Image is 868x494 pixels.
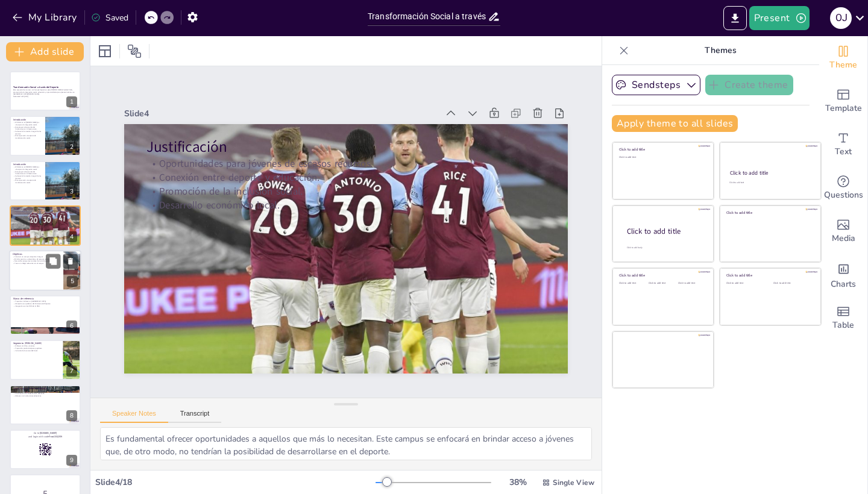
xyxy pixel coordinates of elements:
div: Saved [91,12,128,23]
p: Generated with [URL] [13,96,77,98]
p: El fútbol en el [PERSON_NAME] es clave para la integración social. [13,166,42,170]
span: Media [832,232,855,245]
p: Proyección profesional para jugadores. [13,348,60,350]
div: 38 % [503,477,532,488]
div: Click to add text [678,282,705,285]
p: Metodología de implementación [13,387,77,390]
span: Table [832,319,854,332]
span: Single View [553,478,594,487]
div: 2 [10,116,81,155]
button: O J [830,6,852,30]
div: 8 [10,385,81,425]
button: Create theme [705,75,793,95]
div: 8 [66,410,77,421]
p: Este proyecto busca crear un Campus Deportivo para [PERSON_NAME] Football Club, promoviendo la in... [13,89,77,96]
p: Este proyecto busca abordar limitaciones en infraestructura. [13,125,42,130]
button: Speaker Notes [100,410,168,423]
p: El fútbol en el [PERSON_NAME] es clave para la integración social. [13,121,42,125]
button: My Library [9,8,82,27]
p: Promoción de la inclusión social. [13,215,77,217]
p: Oportunidades para jóvenes de escasos recursos. [13,211,77,213]
div: Click to add title [726,273,813,278]
button: Delete Slide [63,254,78,268]
div: Click to add title [730,169,810,177]
span: Template [825,102,862,115]
div: 5 [9,250,81,291]
p: Introducción [13,118,42,122]
p: Brindar servicios a deportistas de escasos recursos. [13,257,60,260]
div: 4 [10,205,81,245]
p: Desarrollar programas sociales de transformación. [13,260,60,262]
p: Go to [13,431,77,435]
div: Click to add text [726,282,764,285]
strong: Transformación Social a través del Deporte [13,86,58,89]
div: Add a table [819,296,867,340]
p: Marco de referencia [13,297,77,301]
p: Crear un colegio educativo en el campus. [13,262,60,264]
div: Change the overall theme [819,36,867,80]
div: 5 [67,276,78,287]
p: Alianzas con instituciones educativas. [13,395,77,397]
p: Inclusión de la comunidad local. [13,349,60,352]
div: Click to add text [619,282,646,285]
p: El campus será un espacio de transformación social. [13,180,42,184]
div: 1 [10,71,81,111]
p: Se busca la formación integral de los jóvenes. [13,130,42,134]
p: Construir un campus deportivo integral. [13,255,60,258]
div: 7 [66,366,77,377]
button: Add slide [6,42,84,61]
p: Desarrollo económico local. [292,36,347,434]
div: 3 [66,186,77,197]
div: 3 [10,161,81,201]
div: Get real-time input from your audience [819,166,867,210]
p: Proyectos similares en [GEOGRAPHIC_DATA]. [13,301,77,303]
div: 4 [66,231,77,242]
p: Oportunidades para jóvenes de escasos recursos. [250,40,306,438]
p: Objetivos [13,252,60,255]
span: Questions [824,189,863,202]
p: Segmento [PERSON_NAME] [13,342,60,346]
button: Present [749,6,810,30]
div: 6 [10,295,81,335]
span: Position [127,44,142,58]
p: Conexión entre deporte y educación. [13,213,77,216]
p: Integración con los ODS de la ONU. [13,305,77,307]
div: Click to add title [619,147,705,152]
div: Slide 4 [213,152,257,465]
p: Justificación [13,207,77,211]
p: Este proyecto busca abordar limitaciones en infraestructura. [13,170,42,175]
div: 9 [10,430,81,469]
div: 7 [10,340,81,380]
div: Click to add title [619,273,705,278]
button: Duplicate Slide [46,254,60,268]
textarea: Es fundamental ofrecer oportunidades a aquellos que más lo necesitan. Este campus se enfocará en ... [100,427,592,460]
p: Justificación [230,42,292,440]
div: Add text boxes [819,123,867,166]
div: 1 [66,96,77,107]
span: Charts [831,278,856,291]
span: Theme [829,58,857,72]
div: Click to add title [627,226,704,236]
button: Sendsteps [612,75,700,95]
input: Insert title [368,8,488,25]
p: Se busca la formación integral de los jóvenes. [13,175,42,179]
p: Enfoque en niños y jóvenes. [13,345,60,348]
strong: [DOMAIN_NAME] [40,432,57,435]
p: Desarrollo económico local. [13,217,77,220]
div: Click to add text [773,282,811,285]
div: Add images, graphics, shapes or video [819,210,867,253]
p: Plan estratégico para la implementación. [13,390,77,392]
p: Construcción de infraestructura adecuada. [13,392,77,395]
p: and login with code [13,435,77,439]
div: O J [830,7,852,29]
div: Click to add title [726,210,813,215]
button: Export to PowerPoint [723,6,747,30]
div: Add charts and graphs [819,253,867,296]
div: Layout [95,42,115,61]
div: Click to add text [649,282,676,285]
p: Introducción [13,163,42,166]
div: Click to add text [619,156,705,159]
div: Click to add body [627,246,703,249]
div: Add ready made slides [819,80,867,123]
div: 9 [66,455,77,466]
